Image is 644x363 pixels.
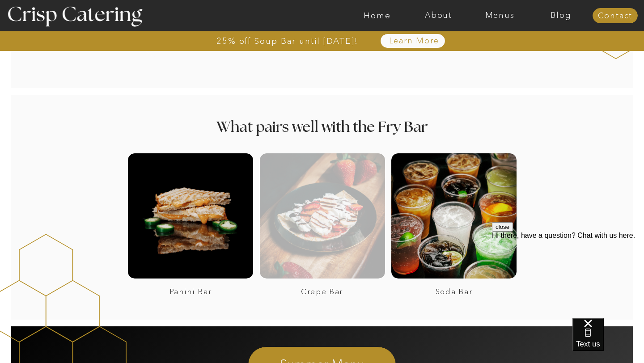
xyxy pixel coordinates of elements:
[130,287,251,296] a: Panini Bar
[492,222,644,329] iframe: podium webchat widget prompt
[184,37,390,46] a: 25% off Soup Bar until [DATE]!
[469,11,530,20] a: Menus
[393,287,515,296] a: Soda Bar
[347,11,408,20] a: Home
[261,287,383,296] a: Crepe Bar
[593,12,638,21] a: Contact
[572,318,644,363] iframe: podium webchat widget bubble
[408,11,469,20] a: About
[368,37,460,46] a: Learn More
[156,120,488,137] h2: What pairs well with the Fry Bar
[530,11,592,20] a: Blog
